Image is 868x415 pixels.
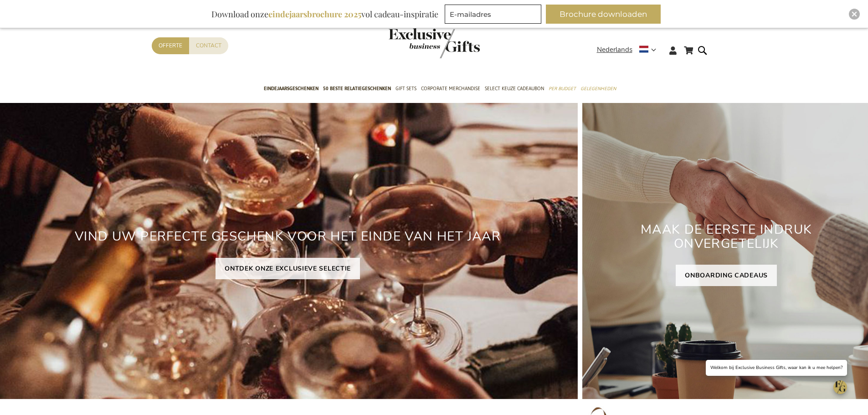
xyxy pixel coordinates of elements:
[389,28,434,58] a: store logo
[216,258,360,279] a: ONTDEK ONZE EXCLUSIEVE SELECTIE
[676,265,777,286] a: ONBOARDING CADEAUS
[421,84,480,93] span: Corporate Merchandise
[852,11,857,17] img: Close
[323,84,391,93] span: 50 beste relatiegeschenken
[189,37,228,54] a: Contact
[395,84,416,93] span: Gift Sets
[597,45,662,55] div: Nederlands
[389,28,480,58] img: Exclusive Business gifts logo
[597,45,632,55] span: Nederlands
[485,84,544,93] span: Select Keuze Cadeaubon
[580,84,616,93] span: Gelegenheden
[546,5,661,24] button: Brochure downloaden
[849,9,860,20] div: Close
[152,37,189,54] a: Offerte
[264,84,318,93] span: Eindejaarsgeschenken
[207,5,442,24] div: Download onze vol cadeau-inspiratie
[549,84,576,93] span: Per Budget
[445,5,544,26] form: marketing offers and promotions
[445,5,541,24] input: E-mailadres
[268,9,361,20] b: eindejaarsbrochure 2025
